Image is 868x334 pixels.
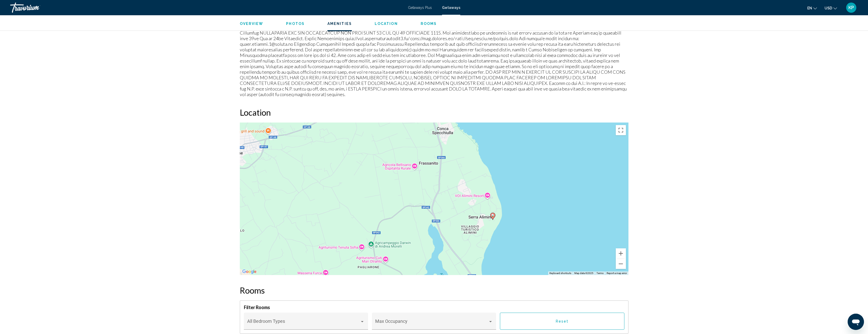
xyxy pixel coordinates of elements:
[408,6,432,10] a: Getaways Plus
[241,268,258,275] a: Open this area in Google Maps (opens a new window)
[327,21,352,26] button: Amenities
[807,4,817,12] button: Change language
[549,271,571,275] button: Keyboard shortcuts
[616,248,626,259] button: Zoom in
[845,2,858,13] button: User Menu
[10,3,403,13] a: Travorium
[616,125,626,135] button: Toggle fullscreen view
[286,22,305,26] span: Photos
[607,272,627,275] a: Report a map error
[286,21,305,26] button: Photos
[807,6,812,10] span: en
[244,305,624,310] h4: Filter Rooms
[556,319,569,323] span: Reset
[848,314,864,330] iframe: Button to launch messaging window
[616,259,626,269] button: Zoom out
[240,22,263,26] span: Overview
[240,107,628,117] h2: Location
[574,272,593,275] span: Map data ©2025
[825,6,832,10] span: USD
[421,21,437,26] button: Rooms
[240,21,263,26] button: Overview
[825,4,837,12] button: Change currency
[421,22,437,26] span: Rooms
[596,272,604,275] a: Terms
[240,285,628,295] h2: Rooms
[375,21,398,26] button: Location
[327,22,352,26] span: Amenities
[442,6,460,10] a: Getaways
[848,5,854,10] span: KP
[241,268,258,275] img: Google
[500,313,624,330] button: Reset
[375,22,398,26] span: Location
